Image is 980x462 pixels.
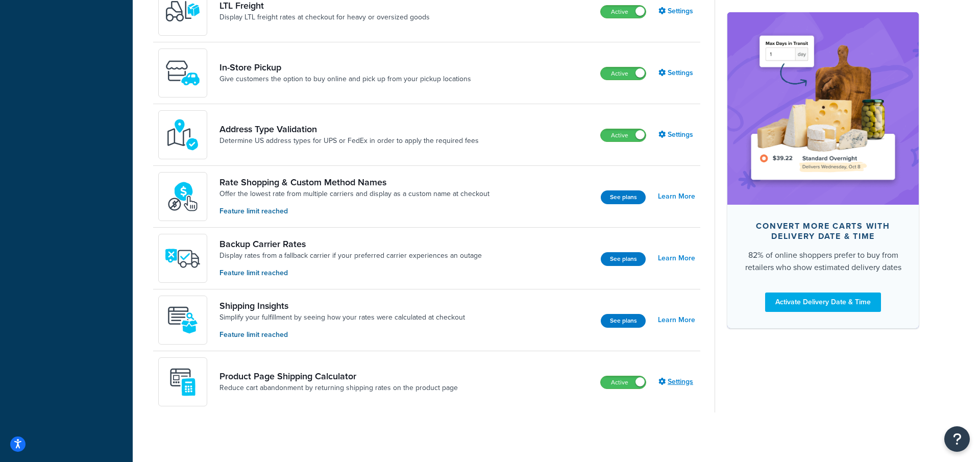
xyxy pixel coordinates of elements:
a: Learn More [658,251,695,265]
img: wfgcfpwTIucLEAAAAASUVORK5CYII= [165,55,201,91]
a: Simplify your fulfillment by seeing how your rates were calculated at checkout [219,312,465,323]
label: Active [601,67,646,80]
img: Acw9rhKYsOEjAAAAAElFTkSuQmCC [165,302,201,338]
a: Settings [658,375,695,389]
a: Settings [658,4,695,18]
img: kIG8fy0lQAAAABJRU5ErkJggg== [165,117,201,153]
a: Offer the lowest rate from multiple carriers and display as a custom name at checkout [219,189,489,199]
img: icon-duo-feat-rate-shopping-ecdd8bed.png [165,179,201,214]
p: Feature limit reached [219,268,482,279]
a: Settings [658,66,695,80]
a: Determine US address types for UPS or FedEx in order to apply the required fees [219,136,479,146]
a: Give customers the option to buy online and pick up from your pickup locations [219,74,471,84]
a: Product Page Shipping Calculator [219,371,458,382]
a: Activate Delivery Date & Time [765,292,881,311]
a: Learn More [658,189,695,204]
a: Reduce cart abandonment by returning shipping rates on the product page [219,383,458,393]
a: Learn More [658,313,695,327]
a: Address Type Validation [219,124,479,135]
button: See plans [601,190,646,204]
img: +D8d0cXZM7VpdAAAAAElFTkSuQmCC [165,364,201,400]
a: Shipping Insights [219,300,465,311]
label: Active [601,376,646,388]
div: Convert more carts with delivery date & time [744,221,902,241]
label: Active [601,129,646,141]
button: Open Resource Center [944,426,970,452]
p: Feature limit reached [219,329,465,341]
img: icon-duo-feat-backup-carrier-4420b188.png [165,240,201,276]
button: See plans [601,314,646,328]
div: 82% of online shoppers prefer to buy from retailers who show estimated delivery dates [744,249,902,273]
a: Display LTL freight rates at checkout for heavy or oversized goods [219,12,430,22]
p: Feature limit reached [219,206,489,217]
a: Settings [658,128,695,142]
label: Active [601,6,646,18]
a: Rate Shopping & Custom Method Names [219,177,489,188]
button: See plans [601,252,646,266]
img: feature-image-ddt-36eae7f7280da8017bfb280eaccd9c446f90b1fe08728e4019434db127062ab4.png [743,28,903,189]
a: In-Store Pickup [219,62,471,73]
a: Display rates from a fallback carrier if your preferred carrier experiences an outage [219,251,482,261]
a: Backup Carrier Rates [219,238,482,250]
